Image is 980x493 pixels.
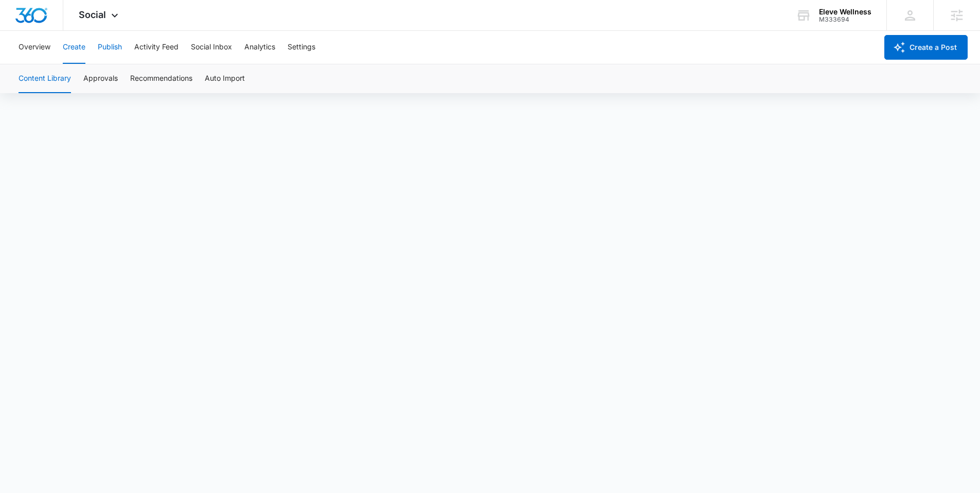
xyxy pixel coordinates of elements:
button: Create a Post [884,35,968,60]
button: Create [63,31,85,64]
button: Auto Import [205,64,245,93]
div: account name [819,8,871,16]
button: Approvals [83,64,118,93]
button: Activity Feed [134,31,179,64]
button: Settings [288,31,315,64]
button: Analytics [244,31,275,64]
button: Overview [19,31,50,64]
button: Social Inbox [191,31,232,64]
span: Social [79,9,106,20]
div: account id [819,16,871,23]
button: Publish [98,31,122,64]
button: Content Library [19,64,71,93]
button: Recommendations [130,64,192,93]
